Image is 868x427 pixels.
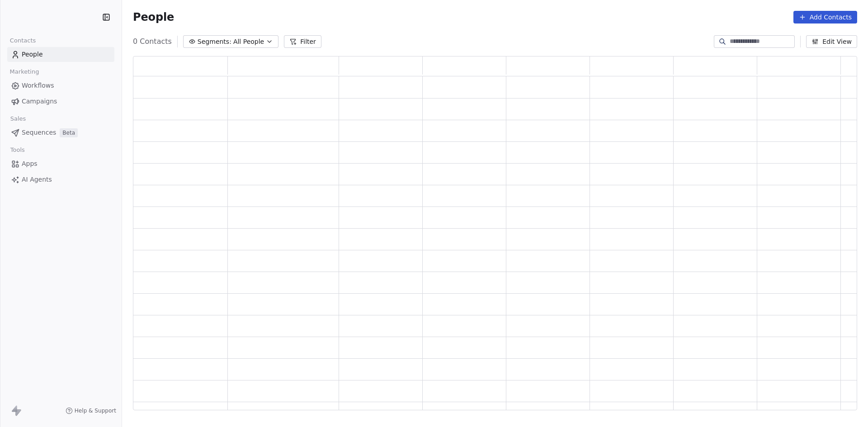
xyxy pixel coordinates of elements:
[66,407,116,414] a: Help & Support
[7,47,114,62] a: People
[133,36,172,47] span: 0 Contacts
[7,125,114,140] a: SequencesBeta
[60,128,78,137] span: Beta
[22,128,56,137] span: Sequences
[133,10,174,24] span: People
[22,175,52,184] span: AI Agents
[22,50,43,59] span: People
[22,97,57,106] span: Campaigns
[284,35,321,48] button: Filter
[793,11,857,23] button: Add Contacts
[6,143,28,157] span: Tools
[7,94,114,109] a: Campaigns
[6,112,30,126] span: Sales
[7,172,114,187] a: AI Agents
[75,407,116,414] span: Help & Support
[7,156,114,171] a: Apps
[6,65,43,79] span: Marketing
[22,159,38,169] span: Apps
[233,37,264,47] span: All People
[198,37,231,47] span: Segments:
[7,78,114,93] a: Workflows
[22,81,54,90] span: Workflows
[6,34,40,47] span: Contacts
[806,35,857,48] button: Edit View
